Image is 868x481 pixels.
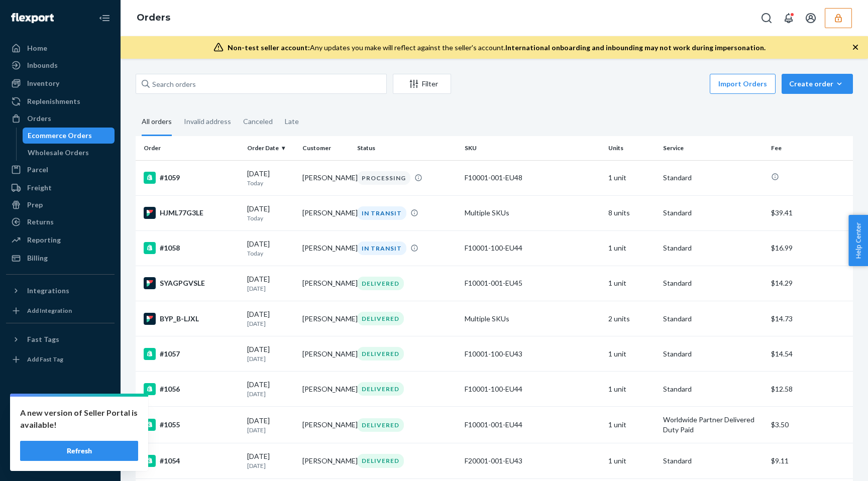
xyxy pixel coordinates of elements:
[756,8,777,28] button: Open Search Box
[767,230,853,266] td: $16.99
[144,419,239,431] div: #1055
[247,354,294,363] p: [DATE]
[604,407,660,443] td: 1 unit
[136,136,243,160] th: Order
[767,301,853,336] td: $14.73
[6,232,115,248] a: Reporting
[23,145,115,161] a: Wholesale Orders
[144,455,239,467] div: #1054
[357,206,406,220] div: IN TRANSIT
[27,334,59,344] div: Fast Tags
[710,74,776,94] button: Import Orders
[6,75,115,91] a: Inventory
[28,131,92,141] div: Ecommerce Orders
[604,230,660,266] td: 1 unit
[663,314,763,324] p: Standard
[659,136,767,160] th: Service
[184,108,231,135] div: Invalid address
[144,383,239,395] div: #1056
[302,144,349,152] div: Customer
[6,57,115,73] a: Inbounds
[27,286,69,296] div: Integrations
[6,40,115,56] a: Home
[228,43,310,52] span: Non-test seller account:
[247,461,294,470] p: [DATE]
[604,160,660,195] td: 1 unit
[357,242,406,255] div: IN TRANSIT
[285,108,299,135] div: Late
[465,420,600,430] div: F10001-001-EU44
[663,349,763,359] p: Standard
[465,173,600,183] div: F10001-001-EU48
[357,382,404,396] div: DELIVERED
[767,266,853,301] td: $14.29
[357,277,404,290] div: DELIVERED
[663,173,763,183] p: Standard
[6,419,115,435] button: Talk to Support
[767,372,853,407] td: $12.58
[505,43,766,52] span: International onboarding and inbounding may not work during impersonation.
[247,309,294,328] div: [DATE]
[247,380,294,398] div: [DATE]
[27,60,58,70] div: Inbounds
[20,441,138,461] button: Refresh
[357,171,410,185] div: PROCESSING
[848,215,868,266] button: Help Center
[357,347,404,360] div: DELIVERED
[465,278,600,288] div: F10001-001-EU45
[465,243,600,253] div: F10001-100-EU44
[789,79,845,89] div: Create order
[6,402,115,418] a: Settings
[228,43,766,53] div: Any updates you make will reflect against the seller's account.
[247,390,294,398] p: [DATE]
[298,372,353,407] td: [PERSON_NAME]
[298,443,353,478] td: [PERSON_NAME]
[465,384,600,394] div: F10001-100-EU44
[247,169,294,187] div: [DATE]
[298,266,353,301] td: [PERSON_NAME]
[27,165,48,175] div: Parcel
[27,306,72,315] div: Add Integration
[27,96,80,106] div: Replenishments
[144,313,239,325] div: BYP_B-LJXL
[298,230,353,266] td: [PERSON_NAME]
[604,195,660,230] td: 8 units
[298,301,353,336] td: [PERSON_NAME]
[357,454,404,467] div: DELIVERED
[298,160,353,195] td: [PERSON_NAME]
[243,108,273,135] div: Canceled
[247,204,294,222] div: [DATE]
[767,195,853,230] td: $39.41
[298,407,353,443] td: [PERSON_NAME]
[144,172,239,184] div: #1059
[247,239,294,258] div: [DATE]
[393,74,451,94] button: Filter
[6,436,115,452] a: Help Center
[663,278,763,288] p: Standard
[6,250,115,266] a: Billing
[465,349,600,359] div: F10001-100-EU43
[247,416,294,434] div: [DATE]
[767,407,853,443] td: $3.50
[23,128,115,144] a: Ecommerce Orders
[247,249,294,258] p: Today
[144,242,239,254] div: #1058
[27,253,48,263] div: Billing
[6,110,115,127] a: Orders
[465,456,600,466] div: F20001-001-EU43
[27,235,61,245] div: Reporting
[663,243,763,253] p: Standard
[6,453,115,469] button: Give Feedback
[6,331,115,347] button: Fast Tags
[27,43,47,53] div: Home
[357,418,404,432] div: DELIVERED
[663,456,763,466] p: Standard
[136,74,387,94] input: Search orders
[801,8,821,28] button: Open account menu
[94,8,115,28] button: Close Navigation
[247,319,294,328] p: [DATE]
[663,384,763,394] p: Standard
[779,8,799,28] button: Open notifications
[767,336,853,372] td: $14.54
